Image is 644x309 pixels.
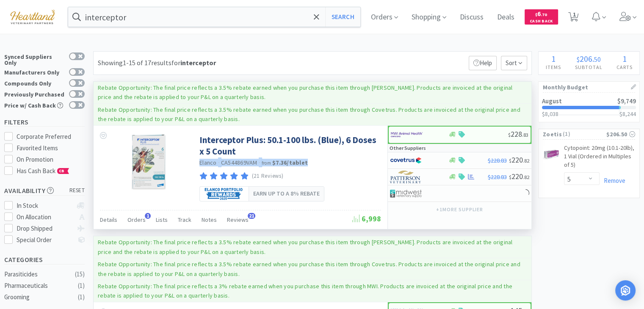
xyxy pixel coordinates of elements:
img: f6b2451649754179b5b4e0c70c3f7cb0_2.png [391,128,423,141]
h5: Filters [4,117,85,127]
img: c328b43ecd4d49549ad805f44acd6d73_243947.jpeg [132,134,166,189]
div: Grooming [4,292,73,302]
span: $ [577,55,580,63]
img: eeee45db25e54f2189c6cb6a1b48f519.png [204,188,244,200]
span: $9,749 [617,97,636,105]
div: ( 1 ) [78,292,85,302]
a: August$9,749$8,038$8,244 [539,93,639,122]
a: $6.70Cash Back [525,6,558,28]
span: Reviews [227,216,249,223]
input: Search by item, sku, manufacturer, ingredient, size... [68,7,360,27]
span: 220 [509,171,529,181]
span: $ [509,157,511,164]
strong: $7.36 / tablet [272,159,308,166]
span: 228 [508,129,528,139]
span: $228.83 [488,157,507,164]
span: CB [58,168,66,174]
div: Pharmaceuticals [4,281,73,291]
span: . 82 [523,157,529,164]
span: 6,998 [352,214,381,223]
button: Search [325,7,360,27]
img: cad7bdf275c640399d9c6e0c56f98fd2_10.png [4,5,61,28]
p: (21 Reviews) [252,172,284,181]
span: CA544869VAM [221,159,257,166]
div: Open Intercom Messenger [615,280,636,301]
div: ( 15 ) [75,269,85,279]
span: Has Cash Back [17,167,69,175]
p: Rebate Opportunity: The final price reflects a 3.5% rebate earned when you purchase this item thr... [98,260,520,277]
span: from [262,160,271,166]
img: bd664e03be1e4343977eeb9e4a5ab1c4_529555.jpeg [543,146,560,163]
a: Interceptor Plus: 50.1-100 lbs. (Blue), 6 Doses x 5 Count [199,134,379,157]
span: 1 [145,213,151,219]
button: +1more supplier [432,204,487,215]
a: Discuss [456,14,487,21]
span: Track [178,216,191,223]
div: Special Order [17,235,73,245]
strong: interceptor [180,58,216,67]
span: $ [508,132,511,138]
span: . 70 [541,12,547,17]
span: · [218,159,220,166]
h4: Carts [609,63,639,71]
p: Rebate Opportunity: The final price reflects a 3% rebate earned when you purchase this item throu... [98,282,512,299]
span: Notes [202,216,217,223]
h5: Categories [4,255,85,265]
p: Other Suppliers [390,144,426,152]
span: Earn up to a 8% rebate [253,189,320,198]
span: 1 [551,53,556,64]
a: Earn up to a 8% rebate [199,186,324,201]
span: · [259,159,260,166]
span: $ [509,174,511,180]
h5: Availability [4,186,85,196]
p: Rebate Opportunity: The final price reflects a 3.5% rebate earned when you purchase this item thr... [98,238,513,255]
span: 8,244 [622,110,636,118]
h2: August [542,98,562,104]
div: Corporate Preferred [17,132,85,142]
h3: $ [619,111,636,117]
span: . 82 [523,174,529,180]
span: 6 [535,10,547,18]
span: 1 [622,53,627,64]
div: $206.50 [606,130,635,139]
span: Lists [156,216,168,223]
p: Help [469,56,497,70]
a: 1 [565,14,582,22]
img: f5e969b455434c6296c6d81ef179fa71_3.png [390,171,422,183]
div: Drop Shipped [17,223,73,234]
span: . 83 [522,132,528,138]
div: Previously Purchased [4,90,65,97]
a: Deals [494,14,518,21]
span: 21 [248,213,255,219]
span: Cash Back [530,19,553,25]
span: reset [69,186,85,195]
h4: Items [539,63,568,71]
img: 77fca1acd8b6420a9015268ca798ef17_1.png [390,154,422,167]
span: $ [535,12,537,17]
h4: Subtotal [568,63,609,71]
span: Sort [501,56,527,70]
div: Synced Suppliers Only [4,52,65,66]
span: Details [100,216,117,223]
span: $8,038 [542,110,558,118]
span: 206 [580,53,592,64]
span: Orders [127,216,146,223]
div: Price w/ Cash Back [4,101,65,108]
span: 50 [594,55,601,63]
p: Rebate Opportunity: The final price reflects a 3.5% rebate earned when you purchase this item thr... [98,84,513,101]
div: In Stock [17,201,73,211]
a: Elanco [199,159,217,166]
a: Cytopoint: 20mg (10.1-20lb), 1 Vial (Ordered in Multiples of 5) [564,144,635,172]
div: Manufacturers Only [4,68,65,75]
a: Remove [600,177,625,185]
span: Zoetis [543,130,562,139]
div: Compounds Only [4,79,65,86]
div: Parasiticides [4,269,73,279]
div: Showing 1-15 of 17 results [98,58,216,69]
div: . [568,55,609,63]
span: ( 1 ) [562,130,606,138]
span: for [171,58,216,67]
div: On Allocation [17,212,73,222]
img: 4dd14cff54a648ac9e977f0c5da9bc2e_5.png [390,187,422,200]
span: 220 [509,155,529,165]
